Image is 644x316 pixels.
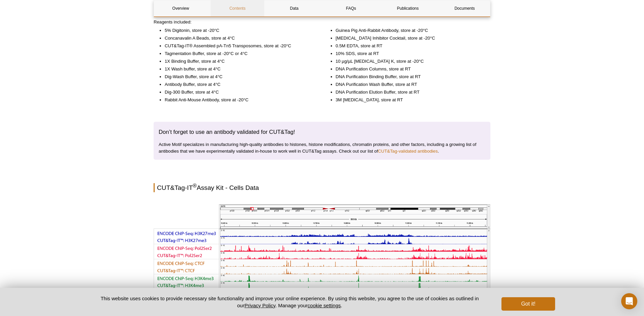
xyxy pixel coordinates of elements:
li: DNA Purification Wash Buffer, store at RT [336,81,484,88]
a: Contents [211,0,264,16]
a: CUT&Tag-validated antibodies [378,149,438,154]
li: Dig-300 Buffer, store at 4°C [165,89,313,96]
li: 1X Binding Buffer, store at 4°C [165,58,313,65]
p: This website uses cookies to provide necessary site functionality and improve your online experie... [89,295,490,309]
li: 0.5M EDTA, store at RT [336,43,484,49]
li: [MEDICAL_DATA] Inhibitor Cocktail, store at -20°C [336,35,484,42]
li: 10% SDS, store at RT [336,50,484,57]
li: Concanavalin A Beads, store at 4°C [165,35,313,42]
li: Rabbit Anti-Mouse Antibody, store at -20°C [165,97,313,103]
div: Open Intercom Messenger [621,293,637,309]
a: FAQs [324,0,378,16]
li: DNA Purification Columns, store at RT [336,66,484,72]
li: 3M [MEDICAL_DATA], store at RT [336,97,484,103]
li: 1X Wash buffer, store at 4°C [165,66,313,72]
a: Publications [381,0,434,16]
li: DNA Purification Elution Buffer, store at RT [336,89,484,96]
li: CUT&Tag-IT® Assembled pA-Tn5 Transposomes, store at -20°C [165,43,313,49]
a: Documents [438,0,491,16]
li: Antibody Buffer, store at 4°C [165,81,313,88]
sup: ® [193,183,197,189]
li: Tagmentation Buffer, store at -20°C or 4°C [165,50,313,57]
li: 5% Digitonin, store at -20°C [165,27,313,34]
li: Guinea Pig Anti-Rabbit Antibody, store at -20°C [336,27,484,34]
h2: CUT&Tag-IT Assay Kit - Cells Data [154,183,490,192]
p: Reagents included: [154,19,490,25]
li: 10 µg/µL [MEDICAL_DATA] K, store at -20°C [336,58,484,65]
h3: Don’t forget to use an antibody validated for CUT&Tag! [159,128,485,136]
li: Dig-Wash Buffer, store at 4°C [165,73,313,80]
a: Overview [154,0,207,16]
button: Got it! [501,297,555,311]
a: Data [268,0,321,16]
button: cookie settings [308,303,341,308]
p: Active Motif specializes in manufacturing high-quality antibodies to histones, histone modificati... [159,141,485,155]
li: DNA Purification Binding Buffer, store at RT [336,73,484,80]
a: Privacy Policy [245,303,275,308]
